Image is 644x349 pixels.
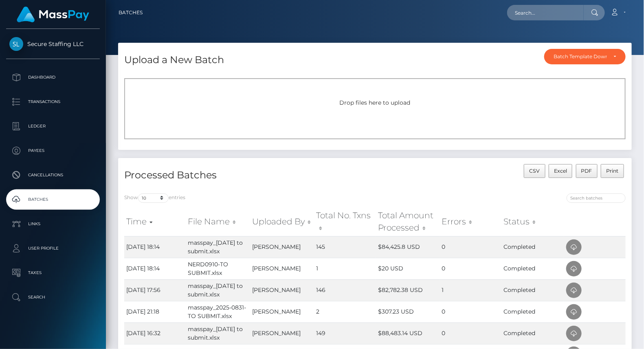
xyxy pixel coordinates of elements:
[501,301,564,323] td: Completed
[9,242,97,255] p: User Profile
[124,53,224,67] h4: Upload a New Batch
[186,236,251,258] td: masspay_[DATE] to submit.xlsx
[250,301,314,323] td: [PERSON_NAME]
[314,207,376,236] th: Total No. Txns: activate to sort column ascending
[250,279,314,301] td: [PERSON_NAME]
[124,301,186,323] td: [DATE] 21:18
[501,207,564,236] th: Status: activate to sort column ascending
[376,301,440,323] td: $307.23 USD
[17,7,89,22] img: MassPay Logo
[501,236,564,258] td: Completed
[186,279,251,301] td: masspay_[DATE] to submit.xlsx
[376,279,440,301] td: $82,782.38 USD
[6,67,100,88] a: Dashboard
[376,323,440,344] td: $88,483.14 USD
[607,168,619,174] span: Print
[501,323,564,344] td: Completed
[9,120,97,132] p: Ledger
[576,164,598,178] button: PDF
[314,301,376,323] td: 2
[124,168,369,182] h4: Processed Batches
[314,323,376,344] td: 149
[601,164,624,178] button: Print
[501,279,564,301] td: Completed
[250,258,314,279] td: [PERSON_NAME]
[9,193,97,206] p: Batches
[440,279,501,301] td: 1
[544,49,626,64] button: Batch Template Download
[549,164,573,178] button: Excel
[124,236,186,258] td: [DATE] 18:14
[186,301,251,323] td: masspay_2025-0831-TO SUBMIT.xlsx
[6,140,100,161] a: Payees
[9,96,97,108] p: Transactions
[138,193,169,203] select: Showentries
[440,236,501,258] td: 0
[440,301,501,323] td: 0
[524,164,545,178] button: CSV
[507,5,584,20] input: Search...
[314,258,376,279] td: 1
[440,258,501,279] td: 0
[186,207,251,236] th: File Name: activate to sort column ascending
[119,4,143,21] a: Batches
[440,323,501,344] td: 0
[9,291,97,303] p: Search
[250,323,314,344] td: [PERSON_NAME]
[6,214,100,234] a: Links
[9,267,97,279] p: Taxes
[6,165,100,185] a: Cancellations
[6,263,100,283] a: Taxes
[6,40,100,48] span: Secure Staffing LLC
[554,168,567,174] span: Excel
[9,145,97,157] p: Payees
[340,99,411,106] span: Drop files here to upload
[440,207,501,236] th: Errors: activate to sort column ascending
[124,258,186,279] td: [DATE] 18:14
[9,218,97,230] p: Links
[6,189,100,210] a: Batches
[314,236,376,258] td: 145
[554,53,607,60] div: Batch Template Download
[9,71,97,83] p: Dashboard
[376,258,440,279] td: $20 USD
[6,116,100,136] a: Ledger
[124,207,186,236] th: Time: activate to sort column ascending
[186,323,251,344] td: masspay_[DATE] to submit.xlsx
[501,258,564,279] td: Completed
[314,279,376,301] td: 146
[124,193,185,203] label: Show entries
[9,37,23,51] img: Secure Staffing LLC
[250,207,314,236] th: Uploaded By: activate to sort column ascending
[124,323,186,344] td: [DATE] 16:32
[186,258,251,279] td: NERD0910-TO SUBMIT.xlsx
[9,169,97,181] p: Cancellations
[529,168,540,174] span: CSV
[250,236,314,258] td: [PERSON_NAME]
[376,236,440,258] td: $84,425.8 USD
[124,279,186,301] td: [DATE] 17:56
[567,193,626,203] input: Search batches
[6,287,100,307] a: Search
[6,92,100,112] a: Transactions
[6,238,100,259] a: User Profile
[376,207,440,236] th: Total Amount Processed: activate to sort column ascending
[581,168,592,174] span: PDF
